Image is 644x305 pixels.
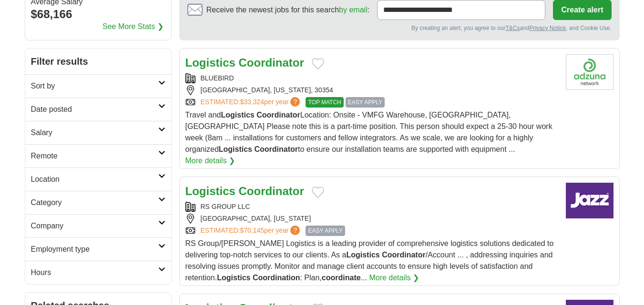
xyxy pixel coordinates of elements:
h2: Date posted [31,104,158,115]
h2: Salary [31,127,158,138]
button: Add to favorite jobs [312,58,324,69]
a: Hours [25,261,171,284]
h2: Hours [31,267,158,278]
span: Receive the newest jobs for this search : [206,4,369,16]
span: Travel and Location: Onsite - VMFG Warehouse, [GEOGRAPHIC_DATA], [GEOGRAPHIC_DATA] Please note th... [185,111,552,153]
img: Company logo [566,183,613,218]
a: T&Cs [505,25,520,31]
div: By creating an alert, you agree to our and , and Cookie Use. [187,24,612,32]
h2: Remote [31,150,158,162]
span: ? [290,97,300,107]
strong: Coordinator [239,185,304,197]
span: TOP MATCH [306,97,343,108]
a: Location [25,167,171,191]
strong: Logistics [219,145,252,153]
a: ESTIMATED:$70,145per year? [201,226,302,236]
h2: Filter results [25,49,171,74]
a: Employment type [25,237,171,261]
a: by email [339,6,368,14]
a: See More Stats ❯ [102,21,164,32]
h2: Category [31,197,158,208]
div: BLUEBIRD [185,73,558,83]
a: More details ❯ [185,155,235,167]
a: Remote [25,144,171,167]
strong: Coordinator [256,111,300,119]
a: Category [25,191,171,214]
h2: Sort by [31,80,158,92]
a: Sort by [25,74,171,98]
strong: Logistics [217,274,250,282]
strong: Coordination [253,274,300,282]
a: Salary [25,121,171,144]
strong: Logistics [185,185,235,197]
strong: Coordinator [254,145,298,153]
span: ? [290,226,300,235]
div: $68,166 [31,6,165,23]
span: EASY APPLY [346,97,385,108]
button: Add to favorite jobs [312,187,324,198]
strong: coordinate [322,274,361,282]
h2: Employment type [31,244,158,255]
span: EASY APPLY [306,226,345,236]
strong: Coordinator [382,251,426,259]
strong: Logistics [221,111,255,119]
h2: Company [31,220,158,232]
strong: Coordinator [239,56,304,69]
a: ESTIMATED:$33,324per year? [201,97,302,108]
a: Logistics Coordinator [185,185,304,197]
a: Privacy Notice [529,25,566,31]
a: Logistics Coordinator [185,56,304,69]
a: Date posted [25,98,171,121]
h2: Location [31,174,158,185]
div: RS GROUP LLC [185,202,558,212]
a: More details ❯ [369,272,419,284]
strong: Logistics [185,56,235,69]
div: [GEOGRAPHIC_DATA], [US_STATE] [185,214,558,224]
span: $70,145 [240,226,264,234]
img: Company logo [566,54,613,90]
strong: Logistics [346,251,379,259]
span: RS Group/[PERSON_NAME] Logistics is a leading provider of comprehensive logistics solutions dedic... [185,239,554,282]
div: [GEOGRAPHIC_DATA], [US_STATE], 30354 [185,85,558,95]
span: $33,324 [240,98,264,106]
a: Company [25,214,171,237]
